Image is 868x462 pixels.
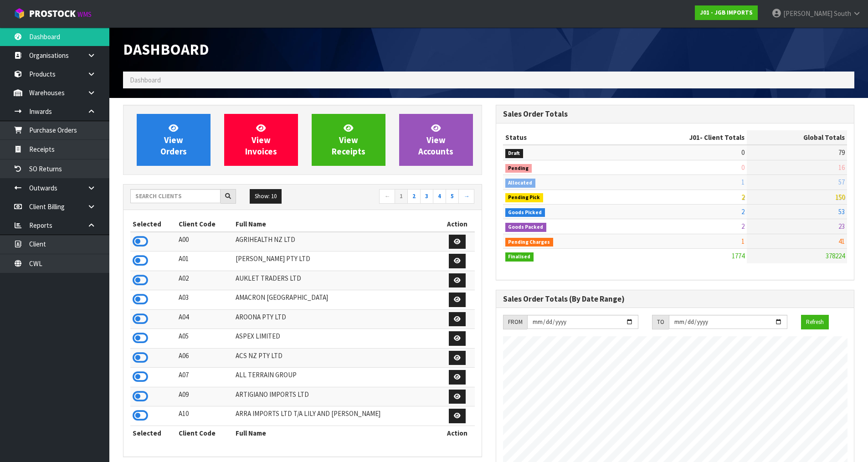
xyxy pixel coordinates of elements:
[783,9,832,18] span: [PERSON_NAME]
[130,76,161,84] span: Dashboard
[395,189,408,204] a: 1
[420,189,433,204] a: 3
[233,348,440,368] td: ACS NZ PTY LTD
[700,9,753,16] strong: J01 - JGB IMPORTS
[332,123,365,157] span: View Receipts
[379,189,395,204] a: ←
[503,315,527,329] div: FROM
[505,223,547,232] span: Goods Packed
[233,406,440,426] td: ARRA IMPORTS LTD T/A LILY AND [PERSON_NAME]
[505,238,554,247] span: Pending Charges
[176,426,234,440] th: Client Code
[407,189,421,204] a: 2
[503,295,847,303] h3: Sales Order Totals (By Date Range)
[505,208,545,217] span: Goods Picked
[233,309,440,329] td: AROONA PTY LTD
[224,114,298,166] a: ViewInvoices
[695,5,758,20] a: J01 - JGB IMPORTS
[689,133,700,142] span: J01
[250,189,282,204] button: Show: 10
[838,178,845,186] span: 57
[123,40,209,59] span: Dashboard
[505,149,524,158] span: Draft
[418,123,453,157] span: View Accounts
[446,189,459,204] a: 5
[130,217,176,231] th: Selected
[826,252,845,260] span: 378224
[309,189,475,205] nav: Page navigation
[440,217,475,231] th: Action
[233,271,440,290] td: AUKLET TRADERS LTD
[458,189,474,204] a: →
[29,8,76,20] span: ProStock
[233,329,440,349] td: ASPEX LIMITED
[312,114,385,166] a: ViewReceipts
[801,315,829,329] button: Refresh
[233,426,440,440] th: Full Name
[617,130,747,145] th: - Client Totals
[505,193,544,202] span: Pending Pick
[838,222,845,231] span: 23
[137,114,211,166] a: ViewOrders
[176,348,234,368] td: A06
[233,290,440,310] td: AMACRON [GEOGRAPHIC_DATA]
[176,252,234,271] td: A01
[233,252,440,271] td: [PERSON_NAME] PTY LTD
[747,130,847,145] th: Global Totals
[741,222,745,231] span: 2
[176,309,234,329] td: A04
[176,290,234,310] td: A03
[503,110,847,118] h3: Sales Order Totals
[433,189,446,204] a: 4
[732,252,745,260] span: 1774
[838,207,845,216] span: 53
[245,123,277,157] span: View Invoices
[176,329,234,349] td: A05
[652,315,669,329] div: TO
[741,237,745,246] span: 1
[741,193,745,201] span: 2
[233,368,440,387] td: ALL TERRAIN GROUP
[176,232,234,252] td: A00
[130,189,221,203] input: Search clients
[838,237,845,246] span: 41
[233,217,440,231] th: Full Name
[176,368,234,387] td: A07
[176,217,234,231] th: Client Code
[176,387,234,406] td: A09
[14,8,25,19] img: cube-alt.png
[503,130,617,145] th: Status
[176,271,234,290] td: A02
[176,406,234,426] td: A10
[835,193,845,201] span: 150
[233,232,440,252] td: AGRIHEALTH NZ LTD
[838,163,845,172] span: 16
[834,9,851,18] span: South
[505,164,532,173] span: Pending
[399,114,473,166] a: ViewAccounts
[741,163,745,172] span: 0
[233,387,440,406] td: ARTIGIANO IMPORTS LTD
[440,426,475,440] th: Action
[160,123,187,157] span: View Orders
[741,178,745,186] span: 1
[505,252,534,262] span: Finalised
[505,179,536,188] span: Allocated
[130,426,176,440] th: Selected
[838,148,845,157] span: 79
[741,148,745,157] span: 0
[741,207,745,216] span: 2
[77,10,92,19] small: WMS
